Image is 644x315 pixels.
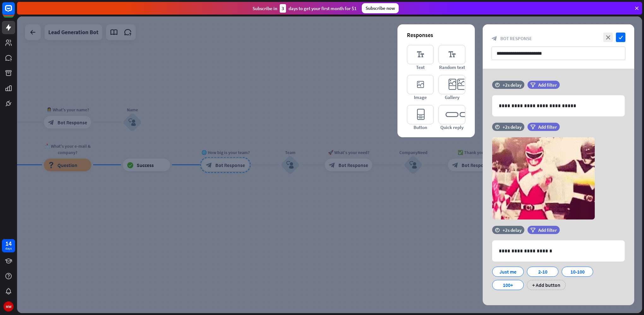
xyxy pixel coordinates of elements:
i: close [603,33,613,42]
i: filter [530,125,535,129]
span: Add filter [538,82,557,88]
div: +2s delay [503,82,522,88]
button: Open LiveChat chat widget [5,3,24,22]
div: Subscribe now [362,3,399,13]
i: check [616,33,625,42]
div: + Add button [527,280,566,290]
span: Add filter [538,124,557,130]
div: 2-10 [532,267,553,276]
div: 10-100 [567,267,588,276]
img: preview [492,137,595,219]
div: MW [3,301,14,312]
i: time [495,83,500,87]
div: 3 [280,4,286,13]
div: +2s delay [503,227,522,233]
span: Add filter [538,227,557,233]
i: block_bot_response [492,36,497,41]
i: time [495,228,500,232]
span: Bot Response [500,35,532,41]
i: filter [530,83,535,87]
a: 14 days [2,239,15,252]
div: 100+ [498,280,518,290]
div: +2s delay [503,124,522,130]
div: Just me [498,267,518,276]
i: time [495,125,500,129]
div: Subscribe in days to get your first month for $1 [253,4,357,13]
div: days [5,246,12,251]
div: 14 [5,241,12,246]
i: filter [530,228,535,232]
